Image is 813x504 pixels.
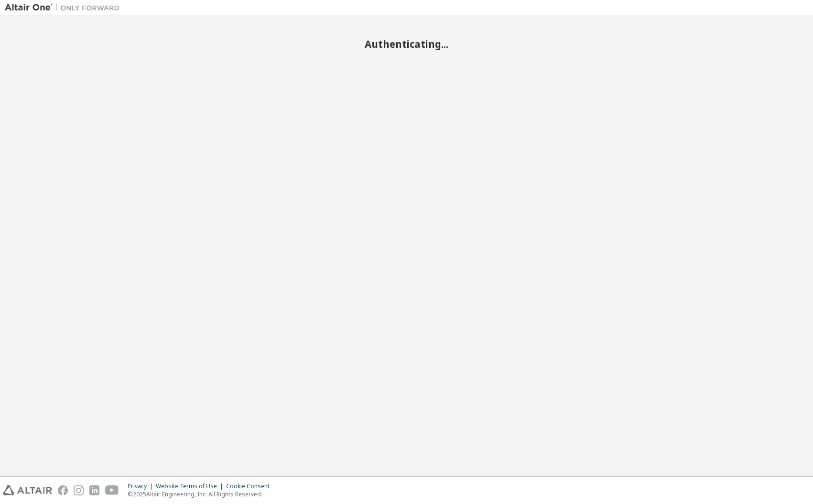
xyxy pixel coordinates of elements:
[74,485,84,495] img: instagram.svg
[226,482,275,490] div: Cookie Consent
[156,482,226,490] div: Website Terms of Use
[89,485,99,495] img: linkedin.svg
[3,485,52,495] img: altair_logo.svg
[105,485,119,495] img: youtube.svg
[128,490,275,498] p: © 2025 Altair Engineering, Inc. All Rights Reserved.
[5,38,808,50] h2: Authenticating...
[58,485,68,495] img: facebook.svg
[5,3,124,12] img: Altair One
[128,482,156,490] div: Privacy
